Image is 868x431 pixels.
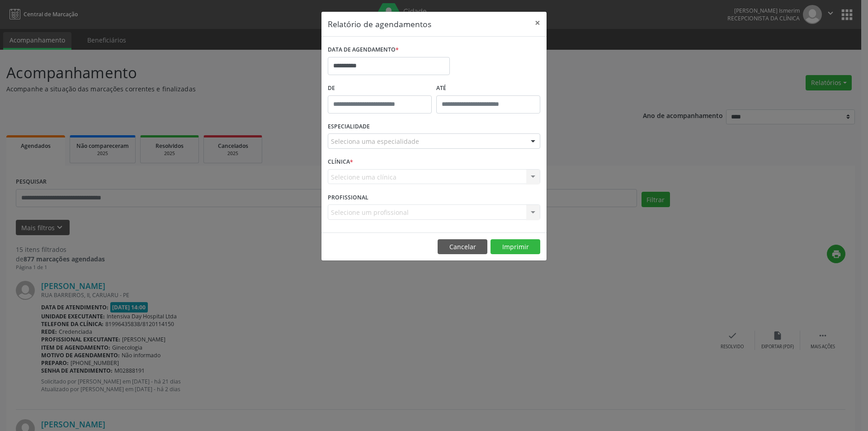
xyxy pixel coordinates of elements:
[328,43,399,57] label: DATA DE AGENDAMENTO
[328,155,353,169] label: CLÍNICA
[328,120,370,134] label: ESPECIALIDADE
[491,239,540,255] button: Imprimir
[331,137,419,146] span: Seleciona uma especialidade
[436,81,540,95] label: ATÉ
[328,81,432,95] label: De
[438,239,487,255] button: Cancelar
[328,190,368,204] label: PROFISSIONAL
[528,12,547,34] button: Close
[328,18,431,30] h5: Relatório de agendamentos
